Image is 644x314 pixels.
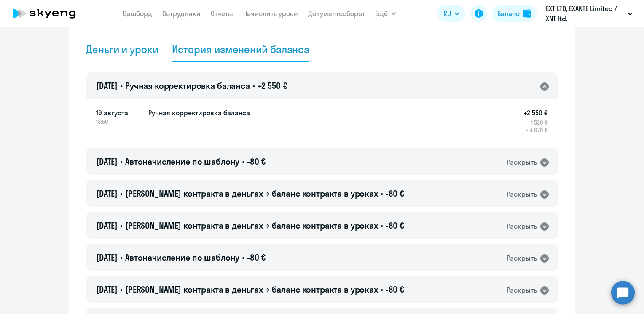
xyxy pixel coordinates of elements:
span: -80 € [247,252,266,263]
span: [DATE] [96,156,118,167]
span: [PERSON_NAME] контракта в деньгах → баланс контракта в уроках [125,188,378,199]
div: Раскрыть [507,157,537,168]
span: Ещё [375,8,388,19]
h5: +2 550 € [523,108,548,118]
button: Балансbalance [492,5,537,22]
span: • [242,156,244,167]
span: -80 € [247,156,266,167]
div: Деньги и уроки [86,43,158,56]
span: [DATE] [96,252,118,263]
span: Автоначисление по шаблону [125,252,239,263]
span: • [120,220,123,231]
span: [PERSON_NAME] контракта в деньгах → баланс контракта в уроках [125,220,378,231]
div: Раскрыть [507,189,537,200]
div: Раскрыть [507,285,537,295]
span: • [381,188,383,199]
span: • [242,252,244,263]
span: RU [443,8,451,19]
a: Сотрудники [162,9,201,18]
span: Автоначисление по шаблону [125,156,239,167]
div: Баланс [497,8,520,19]
span: -80 € [386,284,404,295]
p: 1 520 € [523,119,548,126]
span: 19 августа [96,108,142,118]
span: • [120,156,123,167]
a: Дашборд [123,9,152,18]
button: RU [437,5,465,22]
p: EXT LTD, ‎EXANTE Limited / XNT ltd. [546,3,624,24]
a: Отчеты [211,9,233,18]
span: • [120,80,123,91]
button: EXT LTD, ‎EXANTE Limited / XNT ltd. [542,3,637,24]
span: • [381,220,383,231]
div: Раскрыть [507,221,537,232]
a: Начислить уроки [243,9,298,18]
span: -80 € [386,188,404,199]
span: [DATE] [96,188,118,199]
span: +2 550 € [258,80,287,91]
h5: Ручная корректировка баланса [148,108,250,118]
span: [DATE] [96,284,118,295]
span: [DATE] [96,80,118,91]
span: 13:59 [96,118,142,125]
p: → 4 070 € [523,126,548,134]
div: История изменений баланса [172,43,310,56]
span: • [120,252,123,263]
span: • [381,284,383,295]
span: • [252,80,255,91]
img: balance [523,9,531,18]
span: [PERSON_NAME] контракта в деньгах → баланс контракта в уроках [125,284,378,295]
span: Ручная корректировка баланса [125,80,250,91]
span: • [120,188,123,199]
span: -80 € [386,220,404,231]
span: • [120,284,123,295]
span: [DATE] [96,220,118,231]
button: Ещё [375,5,396,22]
div: Раскрыть [507,253,537,263]
a: Документооборот [308,9,365,18]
